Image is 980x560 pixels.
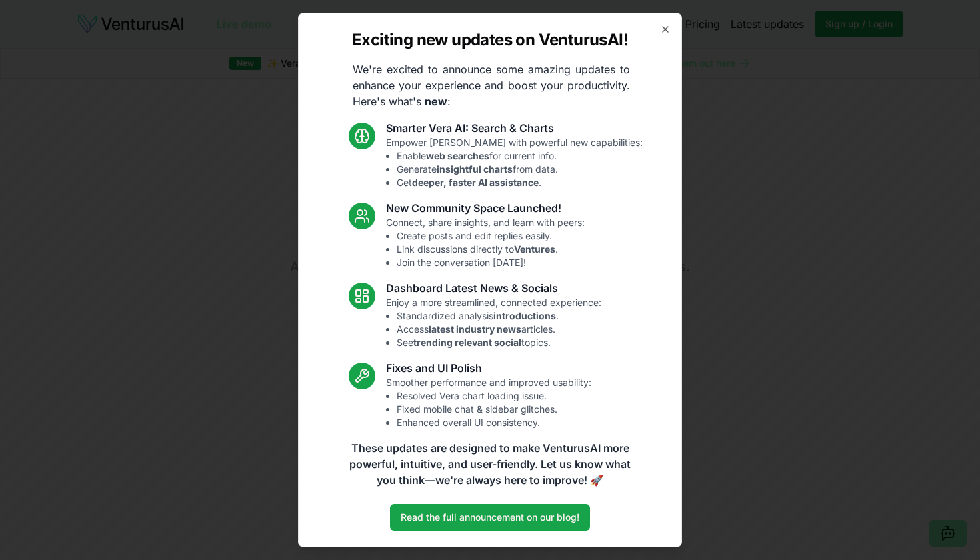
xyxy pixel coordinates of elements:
h2: Exciting new updates on VenturusAI! [352,29,628,51]
p: We're excited to announce some amazing updates to enhance your experience and boost your producti... [342,61,641,109]
p: Smoother performance and improved usability: [386,376,591,429]
strong: introductions [493,310,556,321]
li: Standardized analysis . [397,309,601,323]
h3: Fixes and UI Polish [386,360,591,376]
li: Fixed mobile chat & sidebar glitches. [397,403,591,416]
li: Create posts and edit replies easily. [397,229,585,243]
li: Access articles. [397,323,601,336]
li: Join the conversation [DATE]! [397,256,585,269]
h3: Dashboard Latest News & Socials [386,280,601,296]
a: Read the full announcement on our blog! [390,504,590,531]
li: Enhanced overall UI consistency. [397,416,591,429]
strong: insightful charts [437,163,513,175]
strong: deeper, faster AI assistance [412,177,539,188]
p: Empower [PERSON_NAME] with powerful new capabilities: [386,136,643,189]
li: Link discussions directly to . [397,243,585,256]
li: See topics. [397,336,601,349]
p: Connect, share insights, and learn with peers: [386,216,585,269]
strong: Ventures [514,243,555,255]
li: Generate from data. [397,163,643,176]
p: These updates are designed to make VenturusAI more powerful, intuitive, and user-friendly. Let us... [341,440,639,488]
strong: latest industry news [429,323,521,335]
li: Get . [397,176,643,189]
p: Enjoy a more streamlined, connected experience: [386,296,601,349]
strong: trending relevant social [413,337,521,348]
li: Resolved Vera chart loading issue. [397,389,591,403]
strong: web searches [426,150,489,161]
strong: new [425,95,447,108]
li: Enable for current info. [397,149,643,163]
h3: New Community Space Launched! [386,200,585,216]
h3: Smarter Vera AI: Search & Charts [386,120,643,136]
